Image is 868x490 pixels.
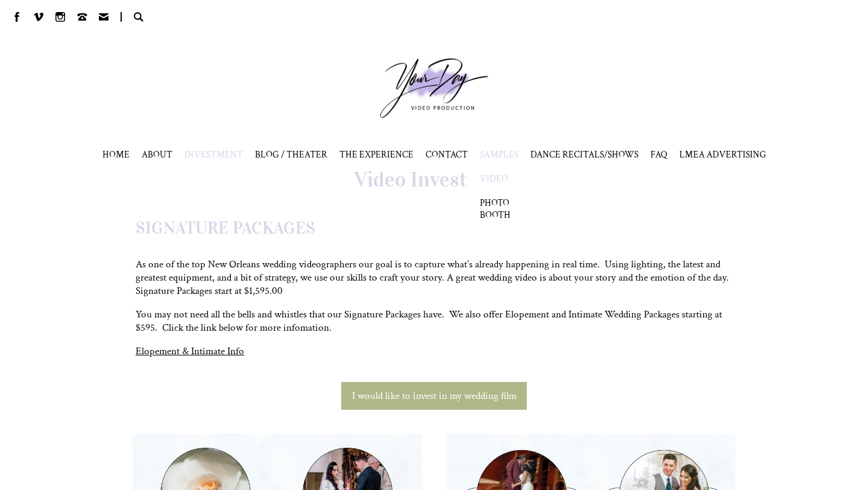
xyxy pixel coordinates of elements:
a: Elopement & Intimate Info [136,345,244,358]
a: I would like to invest in my wedding film [341,382,526,410]
a: INVESTMENT [184,148,243,161]
a: VIDEO [480,173,508,185]
p: You may not need all the bells and whistles that our Signature Packages have. We also offer Elope... [136,308,732,334]
a: ABOUT [142,148,172,161]
span: DANCE RECITALS/SHOWS [530,148,638,161]
a: BLOG / THEATER [255,148,327,161]
a: Your Day Production Logo [362,40,506,136]
a: LMEA ADVERTISING [679,148,766,161]
a: PHOTO BOOTH [480,197,511,221]
h1: Video Investment [133,167,735,192]
h2: SIGNATURE PACKAGES [136,217,732,238]
a: FAQ [650,148,667,161]
a: HOME [102,148,130,161]
a: THE EXPERIENCE [339,148,414,161]
p: As one of the top New Orleans wedding videographers our goal is to capture what’s already happeni... [136,258,732,297]
span: SAMPLES [480,148,518,161]
a: CONTACT [426,148,468,161]
span: I would like to invest in my wedding film [352,389,517,402]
